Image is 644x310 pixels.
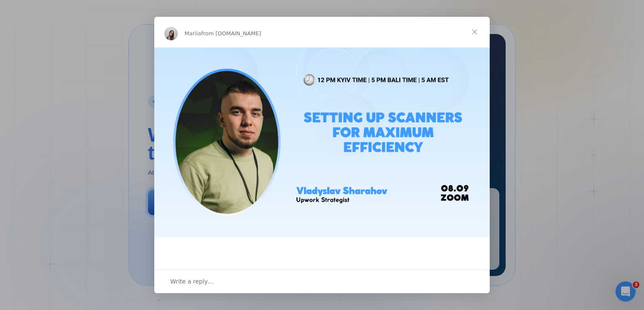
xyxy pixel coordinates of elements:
[170,276,214,287] span: Write a reply…
[460,17,490,47] span: Close
[201,30,261,37] span: from [DOMAIN_NAME]
[205,252,439,282] div: 🎤 we’re hosting another exclusive session with :
[164,27,178,40] img: Profile image for Mariia
[184,30,201,37] span: Mariia
[154,269,490,293] div: Open conversation and reply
